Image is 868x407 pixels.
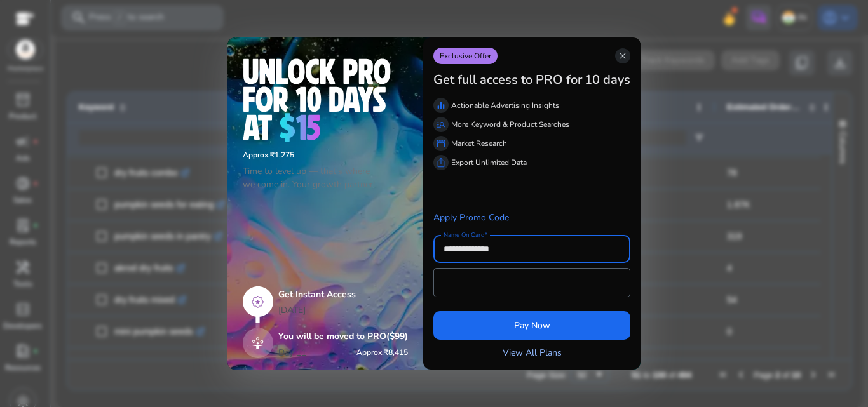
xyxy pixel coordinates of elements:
span: equalizer [436,100,446,110]
iframe: Secure card payment input frame [440,270,623,295]
h5: You will be moved to PRO [278,331,408,342]
span: manage_search [436,119,446,130]
span: storefront [436,138,446,149]
span: Pay Now [514,319,550,332]
h6: ₹1,275 [243,150,408,159]
h5: Get Instant Access [278,290,408,300]
p: Exclusive Offer [433,48,498,64]
p: Market Research [451,138,507,149]
h6: ₹8,415 [356,348,408,357]
h3: Get full access to PRO for [433,72,582,88]
span: ($99) [386,330,408,342]
span: Approx. [243,150,270,160]
p: Time to level up — that's where we come in. Your growth partner! [243,164,408,191]
p: More Keyword & Product Searches [451,119,569,130]
a: View All Plans [503,346,562,359]
span: ios_share [436,157,446,168]
p: [DATE] [278,304,408,317]
p: Export Unlimited Data [451,157,527,168]
a: Apply Promo Code [433,211,509,224]
button: Pay Now [433,311,630,340]
h3: 10 days [585,72,630,88]
p: Actionable Advertising Insights [451,100,559,111]
mat-label: Name On Card [444,230,484,239]
span: Approx. [356,347,384,357]
p: Day 11 [278,346,306,359]
span: close [618,51,628,61]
